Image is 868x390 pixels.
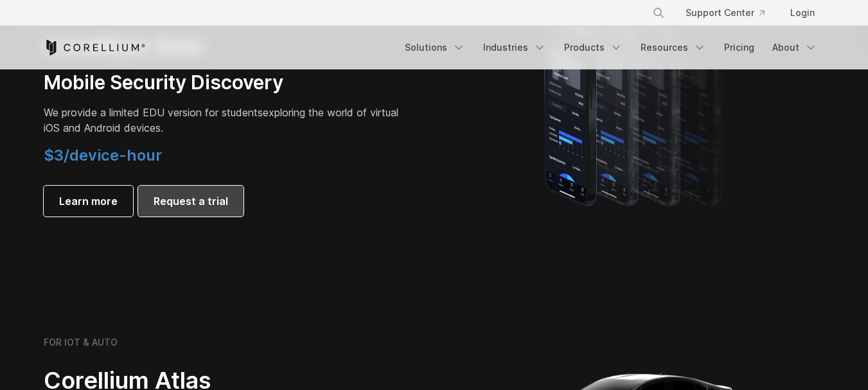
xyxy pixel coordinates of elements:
a: Solutions [397,36,473,59]
p: exploring the world of virtual iOS and Android devices. [44,105,403,136]
div: Navigation Menu [637,1,825,24]
a: Request a trial [138,186,244,217]
a: Learn more [44,186,133,217]
span: $3/device-hour [44,146,162,164]
a: Corellium Home [44,40,146,55]
div: Navigation Menu [397,36,825,59]
a: Login [780,1,825,24]
span: Request a trial [154,193,228,209]
button: Search [647,1,670,24]
a: Pricing [716,36,762,59]
a: About [765,36,825,59]
a: Products [556,36,630,59]
a: Support Center [675,1,775,24]
span: Learn more [59,193,118,209]
h6: FOR IOT & AUTO [44,337,118,348]
a: Resources [633,36,714,59]
a: Industries [475,36,554,59]
span: We provide a limited EDU version for students [44,106,263,119]
h3: Mobile Security Discovery [44,71,403,95]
